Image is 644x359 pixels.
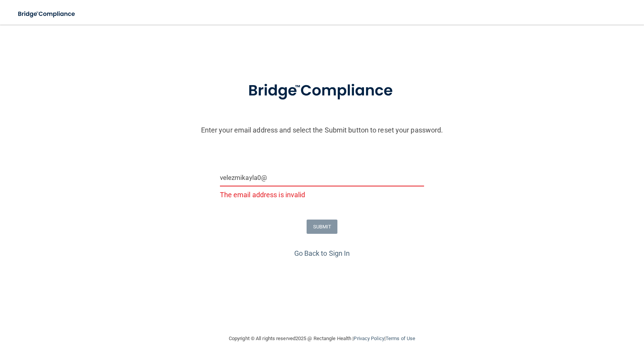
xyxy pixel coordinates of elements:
a: Privacy Policy [354,336,384,341]
img: bridge_compliance_login_screen.278c3ca4.svg [12,6,82,22]
input: Email [220,169,424,186]
a: Terms of Use [386,336,415,341]
button: SUBMIT [307,220,338,234]
a: Go Back to Sign In [294,249,350,257]
p: The email address is invalid [220,188,424,201]
div: Copyright © All rights reserved 2025 @ Rectangle Health | | [181,326,463,351]
img: bridge_compliance_login_screen.278c3ca4.svg [232,71,412,111]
